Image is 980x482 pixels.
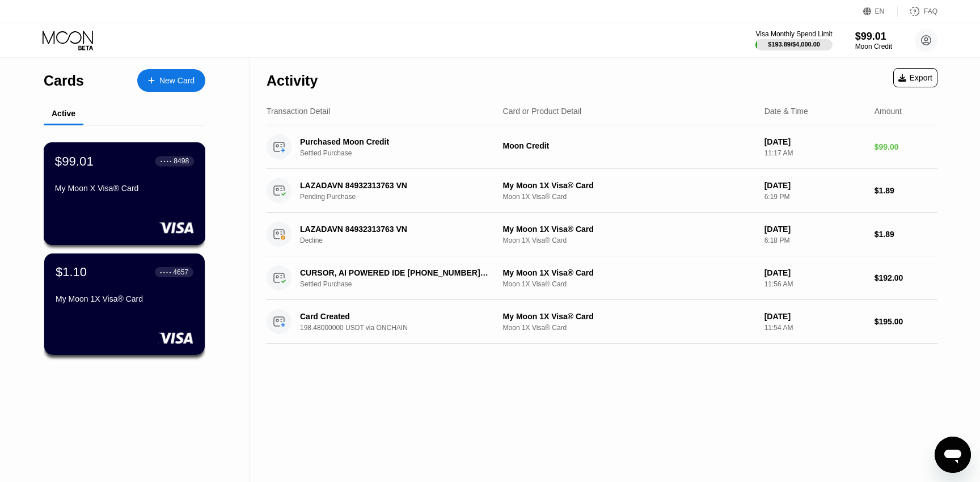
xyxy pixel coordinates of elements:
[935,437,971,473] iframe: Button to launch messaging window
[898,73,932,82] div: Export
[267,107,330,116] div: Transaction Detail
[173,268,188,276] div: 4657
[300,324,505,332] div: 198.48000000 USDT via ONCHAIN
[56,265,87,280] div: $1.10
[44,253,205,355] div: $1.10● ● ● ●4657My Moon 1X Visa® Card
[55,184,194,193] div: My Moon X Visa® Card
[300,225,490,234] div: LAZADAVN 84932313763 VN
[855,31,892,43] div: $99.01
[267,300,937,344] div: Card Created198.48000000 USDT via ONCHAINMy Moon 1X Visa® CardMoon 1X Visa® Card[DATE]11:54 AM$19...
[875,317,937,326] div: $195.00
[267,213,937,256] div: LAZADAVN 84932313763 VNDeclineMy Moon 1X Visa® CardMoon 1X Visa® Card[DATE]6:18 PM$1.89
[52,109,75,118] div: Active
[764,225,865,234] div: [DATE]
[55,154,94,168] div: $99.01
[863,6,898,17] div: EN
[300,268,490,277] div: CURSOR, AI POWERED IDE [PHONE_NUMBER] US
[300,137,490,146] div: Purchased Moon Credit
[764,137,865,146] div: [DATE]
[300,312,490,321] div: Card Created
[267,169,937,213] div: LAZADAVN 84932313763 VNPending PurchaseMy Moon 1X Visa® CardMoon 1X Visa® Card[DATE]6:19 PM$1.89
[267,125,937,169] div: Purchased Moon CreditSettled PurchaseMoon Credit[DATE]11:17 AM$99.00
[855,43,892,50] div: Moon Credit
[764,193,865,201] div: 6:19 PM
[764,280,865,288] div: 11:56 AM
[44,73,84,89] div: Cards
[764,236,865,244] div: 6:18 PM
[137,69,205,92] div: New Card
[924,7,937,15] div: FAQ
[755,30,832,38] div: Visa Monthly Spend Limit
[764,268,865,277] div: [DATE]
[300,236,505,244] div: Decline
[503,280,755,288] div: Moon 1X Visa® Card
[503,268,755,277] div: My Moon 1X Visa® Card
[503,181,755,190] div: My Moon 1X Visa® Card
[855,31,892,50] div: $99.01Moon Credit
[267,73,318,89] div: Activity
[267,256,937,300] div: CURSOR, AI POWERED IDE [PHONE_NUMBER] USSettled PurchaseMy Moon 1X Visa® CardMoon 1X Visa® Card[D...
[764,324,865,332] div: 11:54 AM
[300,280,505,288] div: Settled Purchase
[503,324,755,332] div: Moon 1X Visa® Card
[764,107,808,116] div: Date & Time
[300,149,505,157] div: Settled Purchase
[56,294,193,303] div: My Moon 1X Visa® Card
[764,149,865,157] div: 11:17 AM
[160,159,172,163] div: ● ● ● ●
[875,273,937,282] div: $192.00
[503,312,755,321] div: My Moon 1X Visa® Card
[755,30,832,50] div: Visa Monthly Spend Limit$193.89/$4,000.00
[300,181,490,190] div: LAZADAVN 84932313763 VN
[768,41,820,48] div: $193.89 / $4,000.00
[875,7,885,15] div: EN
[503,107,582,116] div: Card or Product Detail
[503,225,755,234] div: My Moon 1X Visa® Card
[764,181,865,190] div: [DATE]
[159,76,195,86] div: New Card
[875,186,937,195] div: $1.89
[160,270,171,274] div: ● ● ● ●
[503,193,755,201] div: Moon 1X Visa® Card
[764,312,865,321] div: [DATE]
[44,143,205,244] div: $99.01● ● ● ●8498My Moon X Visa® Card
[898,6,937,17] div: FAQ
[174,157,189,165] div: 8498
[503,141,755,150] div: Moon Credit
[893,68,937,87] div: Export
[875,107,902,116] div: Amount
[300,193,505,201] div: Pending Purchase
[875,142,937,151] div: $99.00
[503,236,755,244] div: Moon 1X Visa® Card
[875,230,937,239] div: $1.89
